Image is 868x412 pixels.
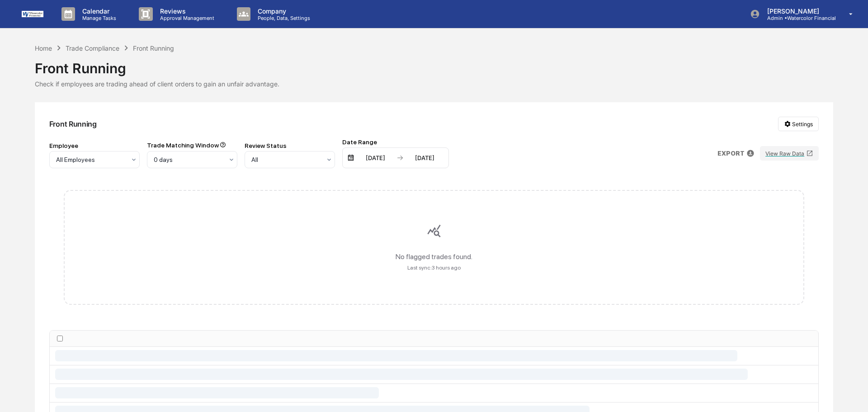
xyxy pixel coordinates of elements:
[760,7,836,15] p: [PERSON_NAME]
[147,142,237,149] div: Trade Matching Window
[153,15,219,21] p: Approval Management
[250,7,315,15] p: Company
[49,142,140,149] div: Employee
[760,146,819,161] button: View Raw Data
[153,7,219,15] p: Reviews
[35,80,833,88] div: Check if employees are trading ahead of client orders to gain an unfair advantage.
[347,154,354,161] img: calendar
[245,142,335,149] div: Review Status
[49,119,97,128] div: Front Running
[75,7,121,15] p: Calendar
[35,44,52,52] div: Home
[406,154,444,161] div: [DATE]
[75,15,121,21] p: Manage Tasks
[35,53,833,76] div: Front Running
[66,44,119,52] div: Trade Compliance
[250,15,315,21] p: People, Data, Settings
[356,154,395,161] div: [DATE]
[407,265,461,271] div: Last sync: 3 hours ago
[760,15,836,21] p: Admin • Watercolor Financial
[342,138,449,146] div: Date Range
[717,150,745,157] p: EXPORT
[22,11,43,18] img: logo
[396,154,404,161] img: arrow right
[133,44,174,52] div: Front Running
[396,252,472,261] div: No flagged trades found.
[778,117,819,131] button: Settings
